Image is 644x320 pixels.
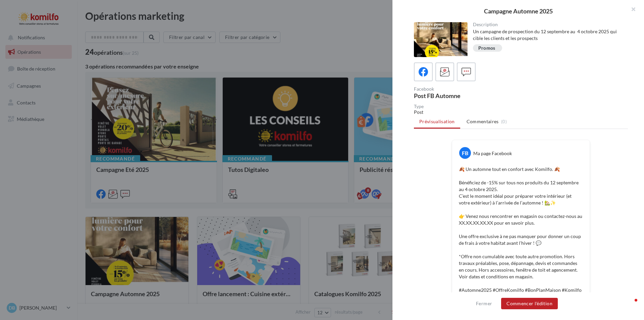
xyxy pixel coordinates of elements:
div: Post [414,109,628,116]
div: Promos [478,46,495,51]
div: Post FB Automne [414,93,518,99]
div: Un campagne de prospection du 12 septembre au 4 octobre 2025 qui cible les clients et les prospects [473,28,623,42]
div: Campagne Automne 2025 [403,8,633,14]
div: Ma page Facebook [473,150,512,157]
p: 🍂 Un automne tout en confort avec Komilfo. 🍂 Bénéficiez de -15% sur tous nos produits du 12 septe... [459,166,583,293]
span: Commentaires [467,118,499,125]
span: (0) [501,119,507,124]
div: FB [459,147,471,159]
iframe: Intercom live chat [621,297,637,313]
div: Facebook [414,87,518,91]
div: Description [473,22,623,27]
button: Commencer l'édition [501,298,558,309]
button: Fermer [473,300,495,308]
div: Type [414,104,628,109]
